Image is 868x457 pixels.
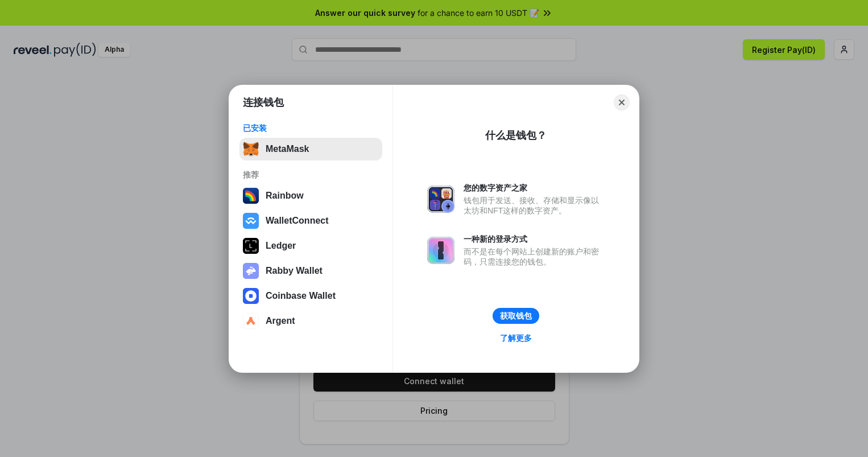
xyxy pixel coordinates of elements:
h1: 连接钱包 [243,96,284,109]
img: svg+xml,%3Csvg%20width%3D%2228%22%20height%3D%2228%22%20viewBox%3D%220%200%2028%2028%22%20fill%3D... [243,313,259,329]
div: Argent [266,316,295,326]
div: Coinbase Wallet [266,291,336,301]
button: MetaMask [239,138,382,160]
button: 获取钱包 [493,308,539,324]
div: 获取钱包 [500,311,532,321]
div: 什么是钱包？ [485,129,547,142]
div: 已安装 [243,123,379,133]
div: 而不是在每个网站上创建新的账户和密码，只需连接您的钱包。 [464,246,605,267]
div: Rabby Wallet [266,266,323,276]
button: Rabby Wallet [239,260,382,282]
img: svg+xml,%3Csvg%20xmlns%3D%22http%3A%2F%2Fwww.w3.org%2F2000%2Fsvg%22%20fill%3D%22none%22%20viewBox... [243,263,259,279]
div: 钱包用于发送、接收、存储和显示像以太坊和NFT这样的数字资产。 [464,195,605,216]
img: svg+xml,%3Csvg%20fill%3D%22none%22%20height%3D%2233%22%20viewBox%3D%220%200%2035%2033%22%20width%... [243,141,259,157]
button: Rainbow [239,184,382,207]
button: Close [614,94,630,110]
button: Argent [239,310,382,332]
div: 推荐 [243,170,379,180]
img: svg+xml,%3Csvg%20width%3D%22120%22%20height%3D%22120%22%20viewBox%3D%220%200%20120%20120%22%20fil... [243,188,259,204]
a: 了解更多 [493,331,539,345]
div: 一种新的登录方式 [464,234,605,244]
img: svg+xml,%3Csvg%20xmlns%3D%22http%3A%2F%2Fwww.w3.org%2F2000%2Fsvg%22%20fill%3D%22none%22%20viewBox... [427,237,454,264]
img: svg+xml,%3Csvg%20xmlns%3D%22http%3A%2F%2Fwww.w3.org%2F2000%2Fsvg%22%20width%3D%2228%22%20height%3... [243,238,259,254]
img: svg+xml,%3Csvg%20width%3D%2228%22%20height%3D%2228%22%20viewBox%3D%220%200%2028%2028%22%20fill%3D... [243,288,259,304]
div: 您的数字资产之家 [464,183,605,193]
img: svg+xml,%3Csvg%20width%3D%2228%22%20height%3D%2228%22%20viewBox%3D%220%200%2028%2028%22%20fill%3D... [243,213,259,229]
div: WalletConnect [266,216,329,226]
div: 了解更多 [500,333,532,343]
img: svg+xml,%3Csvg%20xmlns%3D%22http%3A%2F%2Fwww.w3.org%2F2000%2Fsvg%22%20fill%3D%22none%22%20viewBox... [427,186,454,213]
button: WalletConnect [239,209,382,232]
button: Ledger [239,234,382,257]
div: Ledger [266,241,296,251]
div: Rainbow [266,191,304,201]
button: Coinbase Wallet [239,285,382,307]
div: MetaMask [266,144,309,154]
